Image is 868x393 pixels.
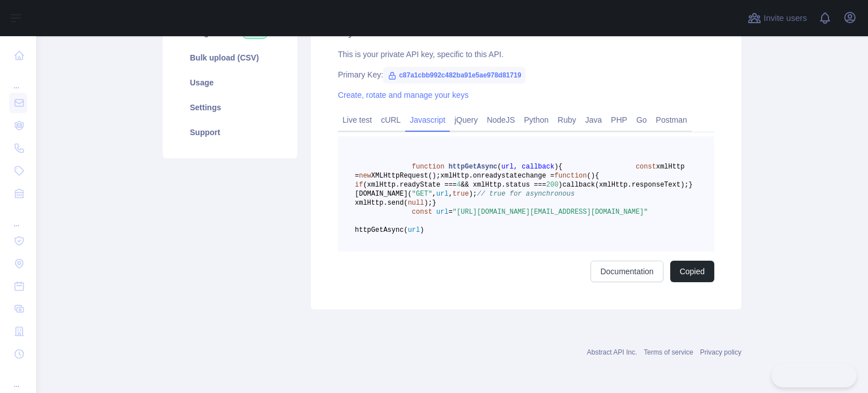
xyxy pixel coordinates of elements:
a: Privacy policy [700,348,741,356]
a: NodeJS [482,111,519,129]
span: url [436,190,449,198]
a: Support [176,120,284,145]
iframe: Toggle Customer Support [771,364,857,387]
a: Javascript [405,111,450,129]
span: httpGetAsync [449,163,497,171]
span: = [449,208,453,216]
span: if [355,181,363,189]
a: Usage [176,70,284,95]
span: && xmlHttp.status === [461,181,546,189]
span: const [636,163,656,171]
span: url [436,208,449,216]
span: null [408,199,424,207]
div: Primary Key: [338,69,714,80]
span: { [558,163,562,171]
a: Go [632,111,652,129]
a: cURL [376,111,405,129]
span: , [432,190,436,198]
a: Settings [176,95,284,120]
a: Python [519,111,553,129]
a: Create, rotate and manage your keys [338,90,468,100]
div: This is your private API key, specific to this API. [338,49,714,60]
span: } [689,181,693,189]
a: Postman [652,111,692,129]
div: ... [9,366,27,389]
span: function [412,163,445,171]
span: ) [591,172,595,180]
a: Java [581,111,607,129]
span: { [595,172,599,180]
a: Abstract API Inc. [587,348,637,356]
button: Copied [670,261,714,282]
a: PHP [606,111,632,129]
span: } [432,199,436,207]
span: callback(xmlHttp.responseText); [562,181,688,189]
span: ) [554,163,558,171]
span: 200 [546,181,558,189]
span: ) [420,226,424,234]
span: url [408,226,420,234]
span: new [359,172,371,180]
div: ... [9,206,27,228]
span: Invite users [763,12,807,25]
a: Bulk upload (CSV) [176,45,284,70]
span: // true for asynchronous [477,190,575,198]
span: ) [558,181,562,189]
span: XMLHttpRequest(); [371,172,440,180]
a: Ruby [553,111,581,129]
button: Invite users [745,9,809,27]
a: jQuery [450,111,482,129]
a: Documentation [591,261,663,282]
span: xmlHttp.send( [355,199,408,207]
span: "GET" [412,190,432,198]
span: ( [497,163,501,171]
a: Terms of service [644,348,693,356]
span: ( [587,172,591,180]
span: function [554,172,587,180]
span: const [412,208,432,216]
span: ); [469,190,477,198]
span: (xmlHttp.readyState === [363,181,457,189]
span: "[URL][DOMAIN_NAME][EMAIL_ADDRESS][DOMAIN_NAME]" [453,208,648,216]
span: url, callback [501,163,554,171]
span: c87a1cbb992c482ba91e5ae978d81719 [383,67,526,84]
span: [DOMAIN_NAME]( [355,190,412,198]
span: xmlHttp.onreadystatechange = [440,172,554,180]
span: httpGetAsync( [355,226,408,234]
span: 4 [457,181,461,189]
span: ); [424,199,432,207]
a: Live test [338,111,376,129]
span: , [449,190,453,198]
div: ... [9,68,27,90]
span: true [453,190,469,198]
